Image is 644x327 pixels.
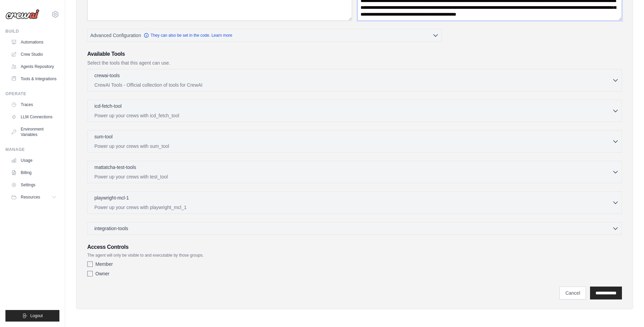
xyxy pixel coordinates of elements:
a: Billing [8,167,59,178]
div: Build [5,29,59,34]
a: Automations [8,37,59,48]
a: LLM Connections [8,111,59,122]
button: sum-tool Power up your crews with sum_tool [90,133,619,150]
span: integration-tools [94,225,128,232]
h3: Access Controls [87,243,622,251]
a: Environment Variables [8,124,59,140]
button: Advanced Configuration They can also be set in the code. Learn more [88,29,442,41]
label: Member [95,261,113,268]
button: Logout [5,310,59,322]
h3: Available Tools [87,50,622,58]
a: They can also be set in the code. Learn more [144,33,232,38]
label: Owner [95,270,109,277]
p: The agent will only be visible to and executable by those groups. [87,253,622,258]
p: CrewAI Tools - Official collection of tools for CrewAI [94,82,612,88]
a: Settings [8,179,59,190]
p: Power up your crews with playwright_mcl_1 [94,204,612,211]
div: Operate [5,91,59,97]
p: Power up your crews with test_tool [94,173,612,180]
a: Cancel [559,287,586,299]
div: Manage [5,147,59,152]
a: Crew Studio [8,49,59,60]
p: playwright-mcl-1 [94,194,129,201]
span: Advanced Configuration [90,32,141,39]
button: playwright-mcl-1 Power up your crews with playwright_mcl_1 [90,194,619,211]
button: Resources [8,192,59,203]
p: mattatcha-test-tools [94,164,136,171]
a: Usage [8,155,59,166]
a: Tools & Integrations [8,73,59,84]
p: crewai-tools [94,72,120,79]
button: crewai-tools CrewAI Tools - Official collection of tools for CrewAI [90,72,619,88]
p: Power up your crews with icd_fetch_tool [94,112,612,119]
a: Traces [8,99,59,110]
p: sum-tool [94,133,113,140]
button: integration-tools [90,225,619,232]
span: Logout [30,313,43,319]
p: Select the tools that this agent can use. [87,59,622,66]
p: icd-fetch-tool [94,103,122,109]
a: Agents Repository [8,61,59,72]
span: Resources [21,194,40,200]
button: mattatcha-test-tools Power up your crews with test_tool [90,164,619,180]
p: Power up your crews with sum_tool [94,143,612,150]
img: Logo [5,9,39,19]
button: icd-fetch-tool Power up your crews with icd_fetch_tool [90,103,619,119]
